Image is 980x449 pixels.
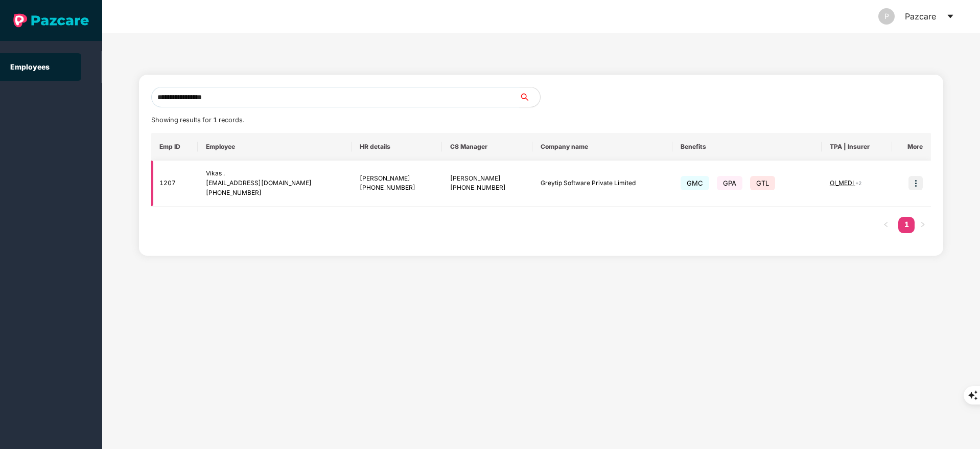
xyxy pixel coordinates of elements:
span: GTL [750,176,775,190]
span: OI_MEDI [830,179,855,187]
span: + 2 [855,180,861,186]
a: 1 [898,217,915,232]
th: More [892,133,931,161]
th: Benefits [672,133,822,161]
th: Employee [198,133,351,161]
td: Greytip Software Private Limited [532,161,672,207]
div: [PHONE_NUMBER] [206,188,343,198]
span: left [883,221,889,228]
div: [EMAIL_ADDRESS][DOMAIN_NAME] [206,178,343,188]
a: Employees [10,62,50,71]
span: GMC [681,176,709,190]
th: Company name [532,133,672,161]
div: [PERSON_NAME] [360,174,434,184]
span: caret-down [946,12,954,20]
img: icon [908,176,923,190]
span: right [920,221,926,228]
th: TPA | Insurer [822,133,892,161]
button: search [519,87,541,107]
span: search [519,93,540,101]
button: right [915,217,931,233]
th: Emp ID [151,133,198,161]
div: [PERSON_NAME] [450,174,524,184]
div: [PHONE_NUMBER] [450,183,524,193]
th: CS Manager [442,133,532,161]
div: [PHONE_NUMBER] [360,183,434,193]
span: Showing results for 1 records. [151,116,244,124]
td: 1207 [151,161,198,207]
li: Previous Page [878,217,894,233]
span: GPA [717,176,742,190]
span: P [884,8,889,25]
li: Next Page [915,217,931,233]
th: HR details [352,133,442,161]
div: Vikas . [206,169,343,178]
button: left [878,217,894,233]
li: 1 [898,217,915,233]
